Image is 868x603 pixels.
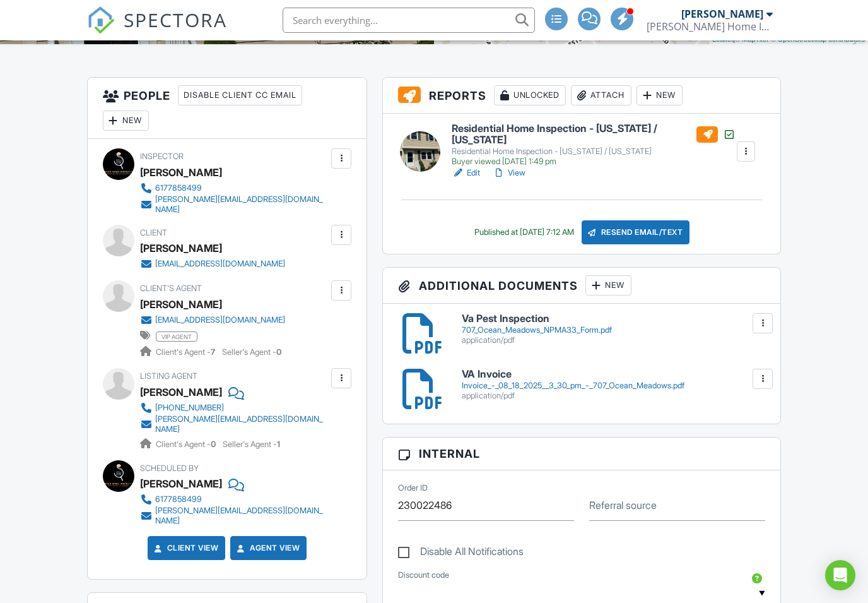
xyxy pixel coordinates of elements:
[452,157,736,167] div: Buyer viewed [DATE] 1:49 pm
[152,542,219,554] a: Client View
[223,439,280,449] span: Seller's Agent -
[140,152,184,161] span: Inspector
[235,542,300,554] a: Agent View
[211,439,216,449] strong: 0
[462,369,765,401] a: VA Invoice Invoice_-_08_18_2025__3_30_pm_-_707_Ocean_Meadows.pdf application/pdf
[140,284,202,293] span: Client's Agent
[636,85,683,105] div: New
[140,402,329,414] a: [PHONE_NUMBER]
[87,6,115,34] img: The Best Home Inspection Software - Spectora
[681,8,763,20] div: [PERSON_NAME]
[452,146,736,157] div: Residential Home Inspection - [US_STATE] / [US_STATE]
[452,123,736,167] a: Residential Home Inspection - [US_STATE] / [US_STATE] Residential Home Inspection - [US_STATE] / ...
[735,35,769,43] a: © MapTiler
[178,85,302,105] div: Disable Client CC Email
[462,325,765,335] div: 707_Ocean_Meadows_NPMA33_Form.pdf
[140,383,222,402] a: [PERSON_NAME]
[155,414,329,434] div: [PERSON_NAME][EMAIL_ADDRESS][DOMAIN_NAME]
[87,17,227,44] a: SPECTORA
[452,167,480,179] a: Edit
[140,228,167,237] span: Client
[462,335,765,345] div: application/pdf
[140,258,285,270] a: [EMAIL_ADDRESS][DOMAIN_NAME]
[155,183,202,193] div: 6177858499
[140,474,222,493] div: [PERSON_NAME]
[462,381,765,391] div: Invoice_-_08_18_2025__3_30_pm_-_707_Ocean_Meadows.pdf
[155,403,224,413] div: [PHONE_NUMBER]
[156,439,218,449] span: Client's Agent -
[582,220,690,244] div: Resend Email/Text
[771,35,865,43] a: © OpenStreetMap contributors
[398,570,449,581] label: Discount code
[383,268,780,304] h3: Additional Documents
[140,371,197,381] span: Listing Agent
[155,315,285,325] div: [EMAIL_ADDRESS][DOMAIN_NAME]
[474,227,574,237] div: Published at [DATE] 7:12 AM
[140,314,285,326] a: [EMAIL_ADDRESS][DOMAIN_NAME]
[383,438,780,470] h3: Internal
[383,78,780,114] h3: Reports
[140,414,329,434] a: [PERSON_NAME][EMAIL_ADDRESS][DOMAIN_NAME]
[155,259,285,269] div: [EMAIL_ADDRESS][DOMAIN_NAME]
[277,439,280,449] strong: 1
[283,8,535,33] input: Search everything...
[140,506,329,526] a: [PERSON_NAME][EMAIL_ADDRESS][DOMAIN_NAME]
[493,167,525,179] a: View
[712,35,733,43] a: Leaflet
[140,493,329,506] a: 6177858499
[571,85,631,105] div: Attach
[140,463,199,473] span: Scheduled By
[103,110,149,131] div: New
[462,369,765,380] h6: VA Invoice
[647,20,773,33] div: Sawyer Home Inspections
[88,78,367,139] h3: People
[398,546,524,561] label: Disable All Notifications
[222,347,281,357] span: Seller's Agent -
[585,275,631,296] div: New
[140,295,222,314] a: [PERSON_NAME]
[452,123,736,145] h6: Residential Home Inspection - [US_STATE] / [US_STATE]
[825,560,855,590] div: Open Intercom Messenger
[276,347,281,357] strong: 0
[494,85,566,105] div: Unlocked
[462,313,765,325] h6: Va Pest Inspection
[124,6,227,33] span: SPECTORA
[155,494,202,504] div: 6177858499
[155,194,329,215] div: [PERSON_NAME][EMAIL_ADDRESS][DOMAIN_NAME]
[589,498,657,512] label: Referral source
[462,313,765,345] a: Va Pest Inspection 707_Ocean_Meadows_NPMA33_Form.pdf application/pdf
[462,391,765,401] div: application/pdf
[155,506,329,526] div: [PERSON_NAME][EMAIL_ADDRESS][DOMAIN_NAME]
[156,347,217,357] span: Client's Agent -
[156,331,197,342] span: vip agent
[211,347,215,357] strong: 7
[398,482,428,494] label: Order ID
[140,182,329,194] a: 6177858499
[140,239,222,258] div: [PERSON_NAME]
[140,194,329,215] a: [PERSON_NAME][EMAIL_ADDRESS][DOMAIN_NAME]
[140,163,222,182] div: [PERSON_NAME]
